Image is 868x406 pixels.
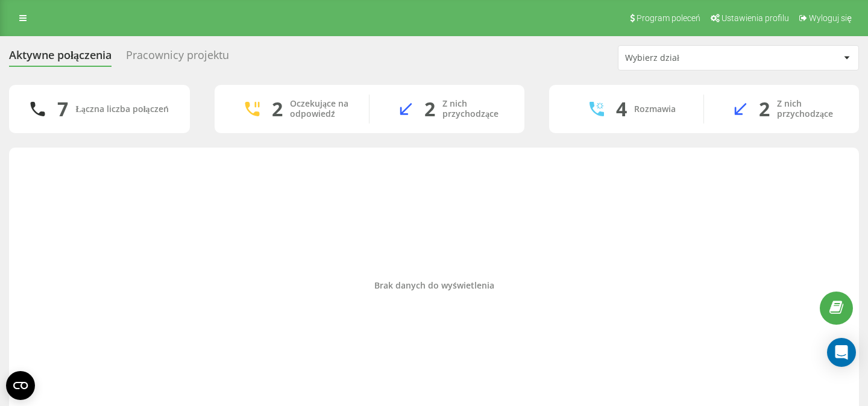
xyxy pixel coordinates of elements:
div: Brak danych do wyświetlenia [19,281,849,291]
div: Pracownicy projektu [126,49,229,67]
span: Program poleceń [637,13,700,23]
div: 2 [759,98,770,120]
span: Wyloguj się [809,13,852,23]
div: 2 [424,98,435,120]
div: Open Intercom Messenger [827,338,856,367]
div: Łączna liczba połączeń [75,104,168,114]
div: Z nich przychodzące [442,99,506,119]
div: Wybierz dział [625,53,769,63]
div: 4 [616,98,627,120]
div: 7 [57,98,68,120]
button: Open CMP widget [6,371,35,400]
div: Z nich przychodzące [777,99,841,119]
div: Aktywne połączenia [9,49,112,67]
div: Rozmawia [634,104,676,114]
div: Oczekujące na odpowiedź [290,99,351,119]
span: Ustawienia profilu [722,13,789,23]
div: 2 [272,98,283,120]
